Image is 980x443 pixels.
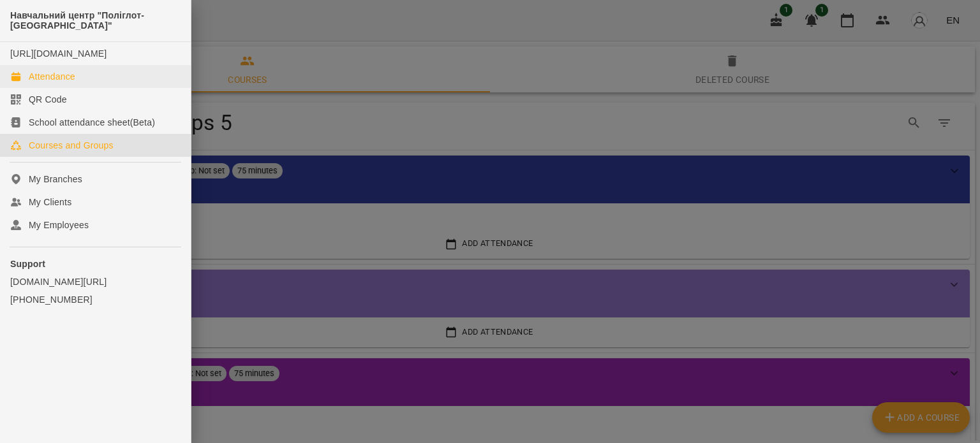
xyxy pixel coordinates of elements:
div: QR Code [29,93,67,106]
div: My Branches [29,173,82,185]
div: Courses and Groups [29,139,114,152]
div: My Employees [29,219,89,231]
span: Навчальний центр "Поліглот-[GEOGRAPHIC_DATA]" [10,10,181,31]
a: [PHONE_NUMBER] [10,293,181,306]
div: School attendance sheet(Beta) [29,116,155,129]
div: Attendance [29,70,75,83]
a: [URL][DOMAIN_NAME] [10,48,107,59]
div: My Clients [29,196,71,208]
a: [DOMAIN_NAME][URL] [10,275,181,288]
p: Support [10,258,181,270]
